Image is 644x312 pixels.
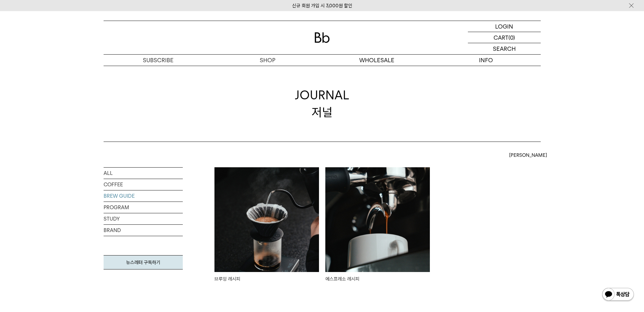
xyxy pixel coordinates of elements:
[508,32,515,43] p: (0)
[104,190,183,202] a: BREW GUIDE
[214,167,319,290] a: 브루잉 레시피 브루잉 레시피
[431,55,541,66] p: INFO
[214,167,319,272] img: 브루잉 레시피
[468,32,541,43] a: CART (0)
[104,179,183,190] a: COFFEE
[104,55,213,66] a: SUBSCRIBE
[468,21,541,32] a: LOGIN
[325,275,430,290] div: 에스프레소 레시피
[214,275,319,290] div: 브루잉 레시피
[213,55,322,66] a: SHOP
[325,167,430,272] img: 에스프레소 레시피
[104,168,183,179] a: ALL
[509,151,547,159] span: [PERSON_NAME]
[325,167,430,298] a: 에스프레소 레시피 에스프레소 레시피
[315,32,330,43] img: 로고
[602,287,634,302] img: 카카오톡 채널 1:1 채팅 버튼
[292,3,352,9] a: 신규 회원 가입 시 3,000원 할인
[104,225,183,236] a: BRAND
[295,87,349,120] div: JOURNAL 저널
[104,213,183,224] a: STUDY
[104,255,183,269] a: 뉴스레터 구독하기
[493,43,516,54] p: SEARCH
[104,202,183,213] a: PROGRAM
[494,32,508,43] p: CART
[495,21,513,32] p: LOGIN
[322,55,431,66] p: WHOLESALE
